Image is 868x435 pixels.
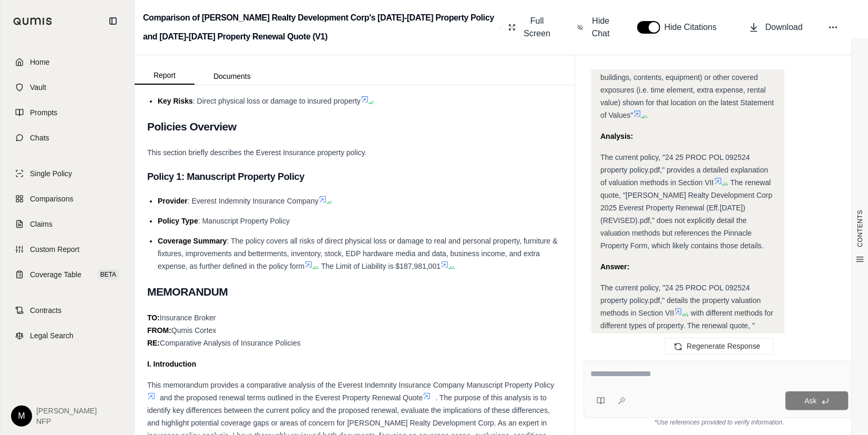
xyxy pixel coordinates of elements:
button: Report [135,67,195,85]
h3: Policy 1: Manuscript Property Policy [147,167,562,186]
a: Contracts [7,299,128,322]
button: Documents [195,68,270,85]
span: Download [765,21,803,34]
span: , with different methods for different types of property. The renewal quote, "[PERSON_NAME] Realt... [600,309,773,380]
span: Custom Report [30,244,79,255]
span: Qumis Cortex [171,326,217,335]
span: : Everest Indemnity Insurance Company [188,197,319,205]
button: Download [744,17,807,38]
a: Home [7,50,128,74]
img: Qumis Logo [13,17,53,25]
span: . [453,262,455,270]
span: BETA [97,269,119,280]
span: Claims [30,219,53,229]
span: : Manuscript Property Policy [198,217,290,225]
span: Key Risks [158,97,193,105]
span: Provider [158,197,188,205]
span: Home [30,57,49,67]
span: CONTENTS [856,210,864,247]
span: Legal Search [30,330,74,341]
span: This memorandum provides a comparative analysis of the Everest Indemnity Insurance Company Manusc... [147,381,554,389]
h2: Comparison of [PERSON_NAME] Realty Development Corp's [DATE]-[DATE] Property Policy and [DATE]-[D... [143,8,495,46]
a: Chats [7,126,128,149]
span: Hide Chat [590,15,612,40]
span: : The policy covers all risks of direct physical loss or damage to real and personal property, fu... [158,237,558,270]
span: This section briefly describes the Everest Insurance property policy. [147,148,367,157]
span: [PERSON_NAME] [36,406,97,416]
span: NFP [36,416,97,427]
strong: FROM: [147,326,171,335]
strong: Analysis: [600,132,633,140]
span: The current policy, "24 25 PROC POL 092524 property policy.pdf," provides a detailed explanation ... [600,153,768,187]
span: and the proposed renewal terms outlined in the Everest Property Renewal Quote [160,393,423,402]
span: . [646,111,648,119]
a: Custom Report [7,238,128,261]
span: Policy Type [158,217,198,225]
span: Comparative Analysis of Insurance Policies [160,339,301,347]
a: Coverage TableBETA [7,263,128,286]
span: Regenerate Response [687,342,760,350]
button: Hide Chat [573,11,616,44]
span: Prompts [30,107,57,118]
span: Vault [30,82,46,93]
button: Ask [785,391,849,410]
span: The current policy, "24 25 PROC POL 092524 property policy.pdf," details the property valuation m... [600,284,761,317]
button: Collapse sidebar [105,13,121,29]
div: M [11,406,32,427]
a: Comparisons [7,187,128,210]
strong: TO: [147,313,160,322]
a: Vault [7,76,128,99]
a: Prompts [7,101,128,124]
span: Comparisons [30,194,73,204]
span: . The renewal quote, "[PERSON_NAME] Realty Development Corp 2025 Everest Property Renewal (Eff.[D... [600,178,772,250]
span: Hide Citations [665,21,723,34]
a: Single Policy [7,162,128,185]
span: Ask [804,397,816,405]
span: : Direct physical loss or damage to insured property [193,97,361,105]
span: Coverage Summary [158,237,227,245]
a: Legal Search [7,324,128,347]
h2: MEMORANDUM [147,281,562,303]
strong: RE: [147,339,160,347]
span: Single Policy [30,168,72,179]
strong: Answer: [600,262,629,271]
button: Full Screen [504,11,556,44]
span: Insurance Broker [160,313,216,322]
a: Claims [7,213,128,236]
span: . The Limit of Liability is $187,981,001 [317,262,441,270]
span: , which presumably contains the valuation conditions. Also, Section II. 2. b. states "With respec... [600,10,774,119]
span: Coverage Table [30,269,81,280]
h2: Policies Overview [147,116,562,138]
span: Full Screen [522,15,552,40]
span: Chats [30,133,49,143]
div: *Use references provided to verify information. [584,418,855,427]
strong: I. Introduction [147,360,196,368]
button: Regenerate Response [665,338,773,355]
span: Contracts [30,305,62,316]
